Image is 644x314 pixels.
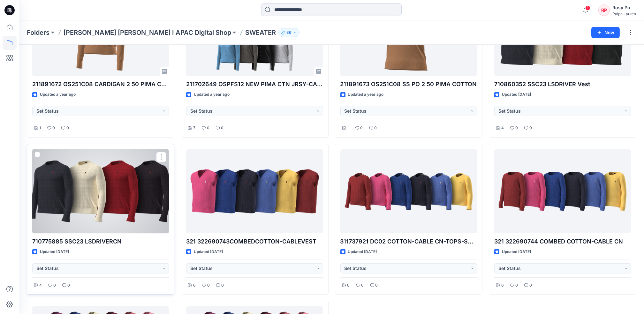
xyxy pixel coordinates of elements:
p: 710775885 SSC23 LSDRIVERCN [32,237,169,246]
p: Updated a year ago [40,91,76,98]
p: 211702649 OSPFS12 NEW PIMA CTN JRSY-CARDIGAN-LONG SLEEVE SWEATER [186,80,323,89]
p: Updated [DATE] [40,249,69,255]
p: Updated [DATE] [348,249,377,255]
a: 710775885 SSC23 LSDRIVERCN [32,149,169,233]
p: 0 [207,282,210,289]
p: 1 [39,125,41,131]
p: 321 322690744 COMBED COTTON-CABLE CN [494,237,631,246]
button: New [591,27,620,38]
p: 1 [347,125,349,131]
div: Ralph Lauren [612,11,636,16]
a: 321 322690744 COMBED COTTON-CABLE CN [494,149,631,233]
p: 0 [375,282,378,289]
p: Updated a year ago [194,91,230,98]
p: 321 322690743COMBEDCOTTON-CABLEVEST [186,237,323,246]
p: 0 [515,282,518,289]
p: 311737921 DC02 COTTON-CABLE CN-TOPS-SWEATER [340,237,477,246]
a: 311737921 DC02 COTTON-CABLE CN-TOPS-SWEATER [340,149,477,233]
p: Updated [DATE] [502,91,531,98]
p: 0 [221,125,224,131]
div: RP [598,4,610,16]
p: 0 [360,125,363,131]
p: 0 [515,125,518,131]
p: 0 [52,125,55,131]
p: 0 [207,125,209,131]
p: 0 [221,282,224,289]
p: 0 [361,282,364,289]
p: 0 [66,125,69,131]
p: 0 [67,282,70,289]
p: 6 [193,282,196,289]
p: Updated [DATE] [194,249,223,255]
p: Updated a year ago [348,91,384,98]
p: 0 [375,125,377,131]
p: 7 [193,125,195,131]
p: 211891672 OS251C08 CARDIGAN 2 50 PIMA COTTON [32,80,169,89]
p: 36 [286,29,292,36]
a: 321 322690743COMBEDCOTTON-CABLEVEST [186,149,323,233]
p: 6 [501,282,504,289]
p: 0 [53,282,56,289]
a: Folders [27,28,49,37]
p: Updated [DATE] [502,249,531,255]
p: 211891673 OS251C08 SS PO 2 50 PIMA COTTON [340,80,477,89]
a: [PERSON_NAME] [PERSON_NAME] I APAC Digital Shop [64,28,231,37]
span: 1 [585,5,590,11]
p: 0 [529,125,532,131]
p: 4 [39,282,42,289]
p: 6 [347,282,350,289]
div: Rosy Po [612,4,636,11]
button: 36 [278,28,299,37]
p: SWEATER [245,28,276,37]
p: 4 [501,125,504,131]
p: 0 [529,282,532,289]
p: 710860352 SSC23 LSDRIVER Vest [494,80,631,89]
